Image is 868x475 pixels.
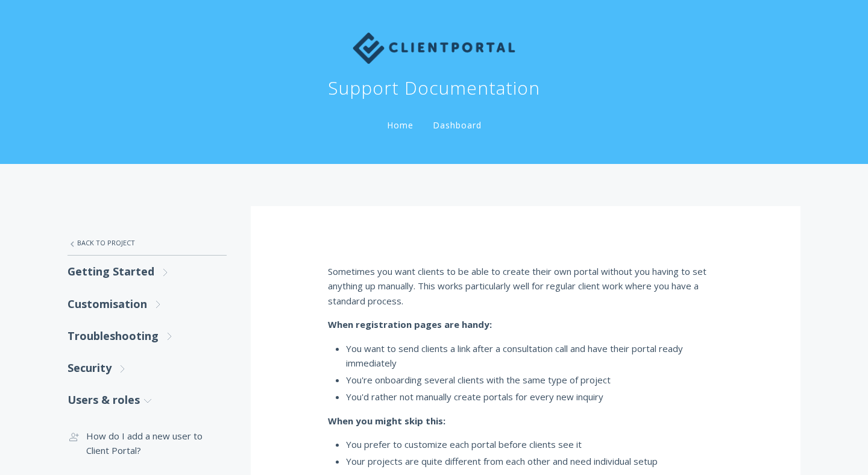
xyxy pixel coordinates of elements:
[68,384,227,416] a: Users & roles
[328,76,540,100] h1: Support Documentation
[346,373,723,387] li: You're onboarding several clients with the same type of project
[430,119,484,131] a: Dashboard
[68,230,227,256] a: Back to Project
[328,415,445,427] strong: When you might skip this:
[385,119,416,131] a: Home
[68,288,227,320] a: Customisation
[68,352,227,384] a: Security
[68,256,227,288] a: Getting Started
[346,341,723,371] li: You want to send clients a link after a consultation call and have their portal ready immediately
[328,264,723,308] p: Sometimes you want clients to be able to create their own portal without you having to set anythi...
[68,421,227,465] a: How do I add a new user to Client Portal?
[346,389,723,404] li: You'd rather not manually create portals for every new inquiry
[346,454,723,468] li: Your projects are quite different from each other and need individual setup
[346,437,723,451] li: You prefer to customize each portal before clients see it
[328,318,492,330] strong: When registration pages are handy:
[68,320,227,352] a: Troubleshooting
